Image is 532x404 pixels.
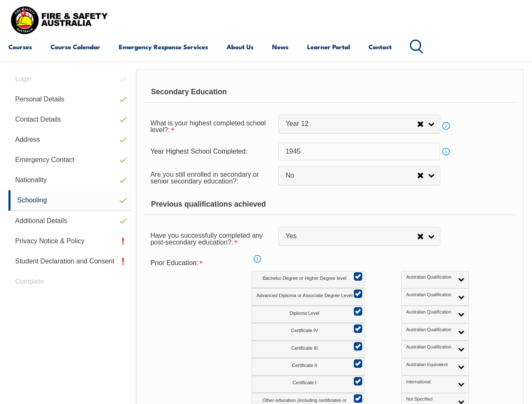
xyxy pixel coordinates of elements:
[51,37,100,57] a: Course Calendar
[144,114,278,138] div: What is your highest completed school level? is required.
[307,37,350,57] a: Learner Portal
[150,171,259,185] span: Are you still enrolled in secondary or senior secondary education?:
[8,130,131,150] a: Address
[119,37,208,57] a: Emergency Response Services
[8,37,32,57] a: Courses
[278,143,440,160] input: YYYY
[406,396,453,402] span: Not Specified
[251,323,365,340] label: Certificate IV
[406,379,453,385] span: International
[406,274,453,280] span: Australian Qualification
[251,288,365,306] label: Advanced Diploma or Associate Degree Level
[286,232,417,241] span: Yes
[150,232,263,246] span: Have you successfully completed any post-secondary education?:
[144,194,516,215] div: Previous qualifications achieved
[8,190,131,211] a: Schooling
[8,89,131,109] a: Personal Details
[8,211,131,231] a: Additional Details
[251,358,365,375] label: Certificate II
[8,109,131,130] a: Contact Details
[8,251,131,271] a: Student Declaration and Consent
[406,327,453,333] span: Australian Qualification
[272,37,289,57] a: News
[286,171,417,180] span: No
[144,255,278,271] div: Prior Education is required.
[406,362,453,368] span: Australian Equivalent
[406,292,453,298] span: Australian Qualification
[440,146,452,157] a: Info
[251,376,365,393] label: Certificate I
[144,82,516,103] div: Secondary Education
[150,120,266,133] span: What is your highest completed school level?:
[251,253,263,265] a: Info
[227,37,254,57] a: About Us
[406,344,453,350] span: Australian Qualification
[8,150,131,170] a: Emergency Contact
[251,306,365,323] label: Diploma Level
[8,170,131,190] a: Nationality
[251,341,365,358] label: Certificate III
[251,271,365,288] label: Bachelor Degree or Higher Degree level
[286,120,417,128] span: Year 12
[144,144,278,159] div: Year Highest School Completed:
[8,231,131,251] a: Privacy Notice & Policy
[369,37,392,57] a: Contact
[440,120,452,132] a: Info
[406,309,453,315] span: Australian Qualification
[144,226,278,250] div: Have you successfully completed any post-secondary education? is required.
